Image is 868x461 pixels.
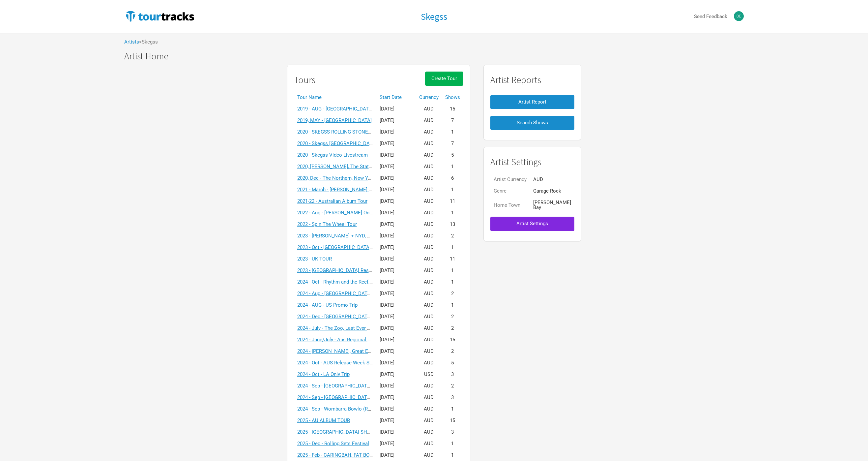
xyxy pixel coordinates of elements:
td: [DATE] [376,161,416,172]
a: 2023 - Oct - [GEOGRAPHIC_DATA], [GEOGRAPHIC_DATA] [297,244,420,250]
td: 2 [442,323,463,334]
a: 2023 - UK TOUR [297,256,332,262]
button: Search Shows [490,116,574,130]
td: [DATE] [376,288,416,299]
a: 2022 - Spin The Wheel Tour [297,221,357,227]
a: 2023 - [GEOGRAPHIC_DATA] Reschedule Dates [297,267,400,273]
a: 2020, Dec - The Northern, New Years Eve Shows [297,175,403,181]
h1: Tours [294,75,315,85]
h1: Artist Settings [490,157,574,167]
td: [DATE] [376,334,416,346]
a: Create Tour [425,72,463,92]
td: 1 [442,265,463,276]
th: Tour Name [294,92,376,103]
img: TourTracks [124,10,195,23]
td: [DATE] [376,253,416,265]
span: Artist Settings [516,221,548,227]
td: 2 [442,380,463,392]
a: 2024 - Dec - [GEOGRAPHIC_DATA] Headline Shows [297,314,409,320]
td: AUD [416,253,442,265]
h1: Artist Reports [490,75,574,85]
td: 2 [442,311,463,323]
a: 2021 - March - [PERSON_NAME] Album Launch [297,187,400,193]
a: 2019 - AUG - [GEOGRAPHIC_DATA]/[GEOGRAPHIC_DATA] [297,106,422,112]
img: Ben [734,11,744,21]
a: 2024 - Sep - Wombarra Bowlo (Record Fair) [297,406,391,412]
td: AUD [416,219,442,230]
a: 2019, MAY - [GEOGRAPHIC_DATA] [297,117,372,123]
td: AUD [416,172,442,184]
h1: Artist Home [124,51,750,61]
a: 2025 - [GEOGRAPHIC_DATA] SHOW COMPARISONS [297,429,410,435]
td: Home Town [490,197,530,213]
td: AUD [416,103,442,115]
td: USD [416,369,442,380]
td: [DATE] [376,346,416,357]
td: AUD [416,149,442,161]
a: Artist Report [490,92,574,112]
td: AUD [416,403,442,415]
a: 2020 - Skegss [GEOGRAPHIC_DATA] tour April [297,140,398,146]
td: 2 [442,288,463,299]
th: Currency [416,92,442,103]
td: [PERSON_NAME] Bay [530,197,574,213]
td: AUD [416,323,442,334]
a: Artist Settings [490,213,574,234]
td: AUD [416,392,442,403]
td: AUD [416,138,442,149]
td: AUD [416,380,442,392]
a: 2024 - [PERSON_NAME], Great Escape [GEOGRAPHIC_DATA] [297,348,430,354]
button: Artist Settings [490,217,574,231]
span: Create Tour [431,76,457,81]
a: 2021-22 - Australian Album Tour [297,198,367,204]
h1: Skegss [421,11,447,22]
a: 2023 - [PERSON_NAME] + NYD, Billinudgel [297,233,390,239]
span: Artist Report [518,99,546,105]
td: AUD [416,426,442,438]
td: [DATE] [376,276,416,288]
td: Genre [490,185,530,197]
td: [DATE] [376,299,416,311]
td: 11 [442,196,463,207]
td: 2 [442,230,463,242]
td: 5 [442,149,463,161]
button: Create Tour [425,72,463,86]
td: AUD [416,126,442,138]
td: [DATE] [376,449,416,461]
a: 2020 - Skegss Video Livestream [297,152,368,158]
td: 7 [442,115,463,126]
span: Search Shows [517,120,548,126]
span: > Skegss [139,40,158,45]
td: 1 [442,184,463,196]
td: AUD [416,207,442,219]
a: 2024 - Oct - Rhythm and the Reef, Mackay [297,279,388,285]
td: 1 [442,438,463,449]
td: AUD [530,174,574,185]
td: [DATE] [376,357,416,369]
td: AUD [416,265,442,276]
td: [DATE] [376,207,416,219]
td: AUD [416,438,442,449]
td: 1 [442,449,463,461]
td: 1 [442,207,463,219]
td: 1 [442,161,463,172]
td: AUD [416,276,442,288]
a: 2025 - Feb - CARINGBAH, FAT BOY BIKES [297,452,387,458]
td: AUD [416,449,442,461]
td: [DATE] [376,323,416,334]
strong: Send Feedback [694,14,727,19]
button: Artist Report [490,95,574,109]
a: Search Shows [490,112,574,133]
td: [DATE] [376,415,416,426]
a: 2020 - SKEGSS ROLLING STONES LIVESTREAM [297,129,402,135]
a: 2022 - Aug - [PERSON_NAME] On The Park Show [297,210,404,216]
td: 6 [442,172,463,184]
td: 3 [442,369,463,380]
td: 15 [442,103,463,115]
td: [DATE] [376,242,416,253]
td: AUD [416,196,442,207]
td: AUD [416,311,442,323]
td: [DATE] [376,265,416,276]
td: AUD [416,415,442,426]
td: 11 [442,253,463,265]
